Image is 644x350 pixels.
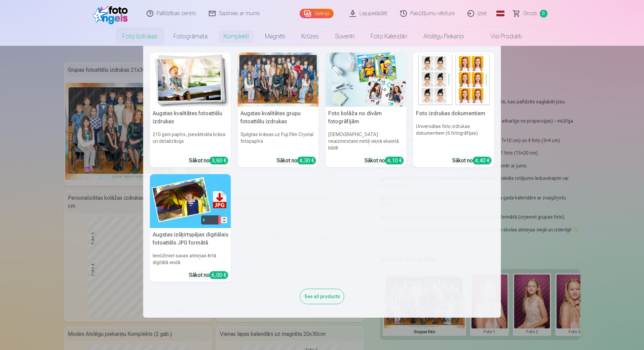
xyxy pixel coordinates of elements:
h6: Spilgtas krāsas uz Fuji Film Crystal fotopapīra [238,128,319,154]
span: Grozs [523,9,537,18]
h5: Augstas kvalitātes grupu fotoattēlu izdrukas [238,107,319,128]
h5: Augstas izšķirtspējas digitālais fotoattēls JPG formātā [150,228,231,250]
h5: Foto izdrukas dokumentiem [413,107,494,120]
img: Augstas kvalitātes fotoattēlu izdrukas [150,53,231,107]
span: 0 [540,10,547,18]
div: Sākot no [277,157,316,165]
a: Krūzes [293,27,327,46]
div: Sākot no [365,157,404,165]
a: Fotogrāmata [165,27,216,46]
div: 4,40 € [473,157,492,164]
img: /fa1 [93,3,131,24]
img: Foto izdrukas dokumentiem [413,53,494,107]
h6: Iemūžiniet savas atmiņas ērtā digitālā veidā [150,250,231,268]
a: Augstas izšķirtspējas digitālais fotoattēls JPG formātāAugstas izšķirtspējas digitālais fotoattēl... [150,174,231,282]
div: 4,30 € [297,157,316,164]
a: Augstas kvalitātes fotoattēlu izdrukasAugstas kvalitātes fotoattēlu izdrukas210 gsm papīrs, piesā... [150,53,231,167]
div: 6,00 € [210,271,228,279]
a: Galerija [300,9,334,18]
a: Foto kolāža no divām fotogrāfijāmFoto kolāža no divām fotogrāfijām[DEMOGRAPHIC_DATA] neaizmirstam... [326,53,407,167]
a: Foto izdrukas dokumentiemFoto izdrukas dokumentiemUniversālas foto izdrukas dokumentiem (6 fotogr... [413,53,494,167]
a: Foto kalendāri [363,27,415,46]
h5: Foto kolāža no divām fotogrāfijām [326,107,407,128]
a: Augstas kvalitātes grupu fotoattēlu izdrukasSpilgtas krāsas uz Fuji Film Crystal fotopapīraSākot ... [238,53,319,167]
h5: Augstas kvalitātes fotoattēlu izdrukas [150,107,231,128]
a: Foto izdrukas [114,27,165,46]
a: Komplekti [216,27,257,46]
div: Sākot no [189,157,228,165]
div: Sākot no [189,271,228,279]
img: Foto kolāža no divām fotogrāfijām [326,53,407,107]
div: 4,10 € [385,157,404,164]
img: Augstas izšķirtspējas digitālais fotoattēls JPG formātā [150,174,231,228]
a: See all products [300,292,344,299]
h6: 210 gsm papīrs, piesātināta krāsa un detalizācija [150,128,231,154]
a: Atslēgu piekariņi [415,27,472,46]
a: Visi produkti [472,27,530,46]
h6: [DEMOGRAPHIC_DATA] neaizmirstami mirkļi vienā skaistā bildē [326,128,407,154]
div: See all products [300,289,344,304]
div: Sākot no [452,157,492,165]
a: Magnēti [257,27,293,46]
a: Suvenīri [327,27,363,46]
div: 3,60 € [210,157,228,164]
h6: Universālas foto izdrukas dokumentiem (6 fotogrāfijas) [413,120,494,154]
